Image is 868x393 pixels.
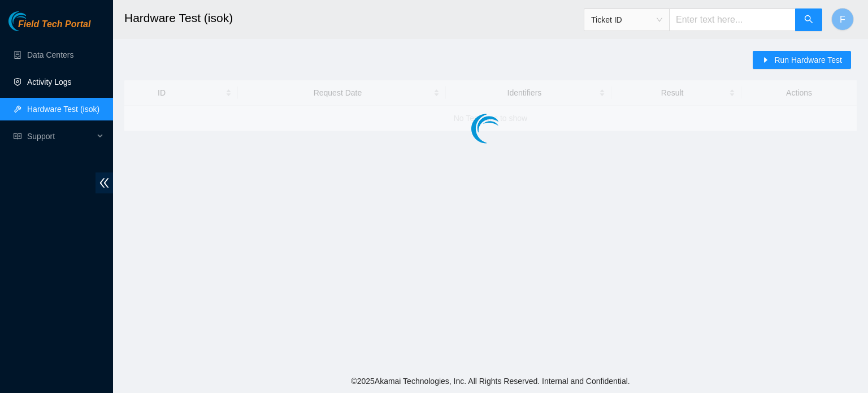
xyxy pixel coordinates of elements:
[113,369,868,393] footer: © 2025 Akamai Technologies, Inc. All Rights Reserved. Internal and Confidential.
[753,51,851,69] button: caret-rightRun Hardware Test
[27,125,94,148] span: Support
[804,15,813,25] span: search
[27,77,72,87] a: Activity Logs
[27,105,99,114] a: Hardware Test (isok)
[591,11,662,28] span: Ticket ID
[762,56,770,65] span: caret-right
[669,8,796,31] input: Enter text here...
[27,50,73,59] a: Data Centers
[96,172,113,193] span: double-left
[840,12,845,27] span: F
[831,8,854,31] button: F
[18,19,90,30] span: Field Tech Portal
[8,11,57,31] img: Akamai Technologies
[795,8,822,31] button: search
[14,132,21,140] span: read
[8,20,90,35] a: Akamai TechnologiesField Tech Portal
[774,54,842,66] span: Run Hardware Test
